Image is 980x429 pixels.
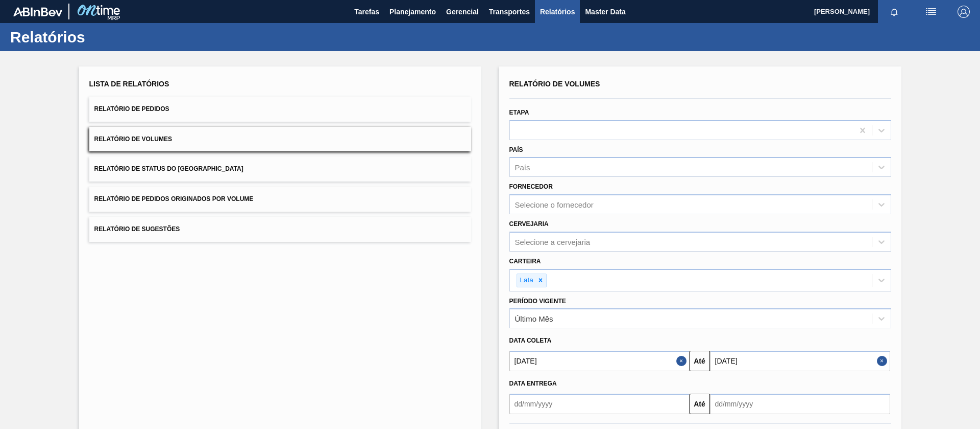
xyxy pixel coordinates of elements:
img: Logout [958,6,970,18]
span: Relatório de Status do [GEOGRAPHIC_DATA] [94,165,243,172]
input: dd/mm/yyyy [509,351,690,371]
button: Close [676,351,690,371]
span: Relatório de Volumes [509,80,600,88]
div: Último Mês [515,314,553,323]
span: Data coleta [509,337,552,344]
span: Relatório de Pedidos Originados por Volume [94,195,254,202]
span: Gerencial [446,6,479,18]
div: Selecione o fornecedor [515,200,594,209]
button: Até [690,394,710,414]
button: Até [690,351,710,371]
h1: Relatórios [10,31,191,43]
button: Relatório de Pedidos [89,97,471,122]
img: TNhmsLtSVTkK8tSr43FrP2fwEKptu5GPRR3wAAAABJRU5ErkJggg== [13,7,62,16]
button: Relatório de Status do [GEOGRAPHIC_DATA] [89,156,471,182]
label: Cervejaria [509,220,549,228]
span: Tarefas [354,6,379,18]
label: Período Vigente [509,298,566,305]
button: Close [877,351,890,371]
span: Planejamento [389,6,436,18]
button: Relatório de Pedidos Originados por Volume [89,187,471,212]
button: Relatório de Volumes [89,127,471,152]
input: dd/mm/yyyy [710,394,890,414]
div: País [515,163,530,172]
span: Master Data [585,6,625,18]
span: Relatórios [540,6,575,18]
span: Relatório de Volumes [94,136,172,143]
span: Lista de Relatórios [89,80,169,88]
span: Relatório de Sugestões [94,225,180,233]
span: Relatório de Pedidos [94,105,169,112]
input: dd/mm/yyyy [509,394,690,414]
span: Data Entrega [509,380,557,387]
div: Selecione a cervejaria [515,237,591,246]
span: Transportes [489,6,530,18]
button: Notificações [878,5,911,19]
label: Carteira [509,258,541,265]
img: userActions [925,6,937,18]
div: Lata [517,274,535,287]
input: dd/mm/yyyy [710,351,890,371]
label: País [509,146,523,153]
label: Fornecedor [509,183,553,190]
label: Etapa [509,109,529,116]
button: Relatório de Sugestões [89,217,471,242]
